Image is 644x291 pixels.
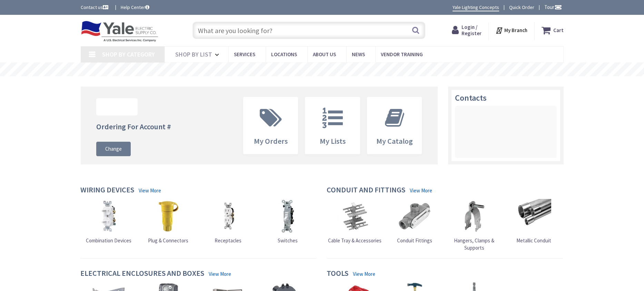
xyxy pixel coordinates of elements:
[410,187,432,194] a: View More
[327,185,405,195] h4: Conduit and Fittings
[517,199,551,233] img: Metallic Conduit
[338,199,372,233] img: Cable Tray & Accessories
[91,199,126,233] img: Combination Devices
[553,24,564,37] strong: Cart
[96,122,171,131] h4: Ordering For Account #
[328,199,382,244] a: Cable Tray & Accessories Cable Tray & Accessories
[328,237,382,244] span: Cable Tray & Accessories
[455,93,557,102] h3: Contacts
[80,185,134,195] h4: Wiring Devices
[278,237,298,244] span: Switches
[504,27,527,33] strong: My Branch
[327,269,348,279] h4: Tools
[121,4,149,11] a: Help Center
[495,24,527,37] div: My Branch
[542,24,564,37] a: Cart
[271,51,297,58] span: Locations
[397,237,432,244] span: Conduit Fittings
[397,199,432,233] img: Conduit Fittings
[148,199,188,244] a: Plug & Connectors Plug & Connectors
[234,51,255,58] span: Services
[192,22,425,39] input: What are you looking for?
[96,142,131,156] a: Change
[139,187,161,194] a: View More
[86,199,131,244] a: Combination Devices Combination Devices
[367,97,422,154] a: My Catalog
[381,51,423,58] span: Vendor Training
[516,237,551,244] span: Metallic Conduit
[254,136,288,146] span: My Orders
[211,199,245,233] img: Receptacles
[148,237,188,244] span: Plug & Connectors
[175,50,212,58] span: Shop By List
[151,199,186,233] img: Plug & Connectors
[215,237,241,244] span: Receptacles
[453,4,499,11] a: Yale Lighting Concepts
[454,237,494,251] span: Hangers, Clamps & Supports
[457,199,492,233] img: Hangers, Clamps & Supports
[462,24,482,37] span: Login / Register
[313,51,336,58] span: About Us
[102,50,155,58] span: Shop By Category
[352,51,365,58] span: News
[544,4,562,10] span: Tour
[209,270,231,278] a: View More
[320,136,346,146] span: My Lists
[305,97,360,154] a: My Lists
[446,199,503,252] a: Hangers, Clamps & Supports Hangers, Clamps & Supports
[86,237,131,244] span: Combination Devices
[270,199,305,233] img: Switches
[244,97,298,154] a: My Orders
[397,199,432,244] a: Conduit Fittings Conduit Fittings
[81,21,159,42] img: Yale Electric Supply Co.
[80,269,204,279] h4: Electrical Enclosures and Boxes
[516,199,551,244] a: Metallic Conduit Metallic Conduit
[452,24,482,37] a: Login / Register
[509,4,534,11] a: Quick Order
[211,199,245,244] a: Receptacles Receptacles
[81,4,110,11] a: Contact us
[376,136,413,146] span: My Catalog
[270,199,305,244] a: Switches Switches
[353,270,375,278] a: View More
